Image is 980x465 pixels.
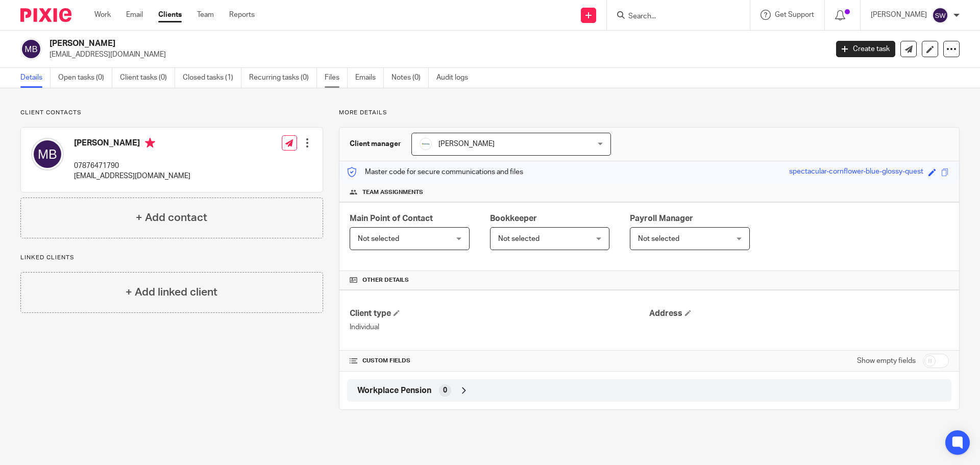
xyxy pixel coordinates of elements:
[20,8,71,22] img: Pixie
[50,50,821,60] p: [EMAIL_ADDRESS][DOMAIN_NAME]
[355,68,384,88] a: Emails
[789,166,923,178] div: spectacular-cornflower-blue-glossy-quest
[857,356,916,366] label: Show empty fields
[136,210,207,226] h4: + Add contact
[74,171,190,181] p: [EMAIL_ADDRESS][DOMAIN_NAME]
[229,10,255,20] a: Reports
[420,138,432,150] img: Infinity%20Logo%20with%20Whitespace%20.png
[638,235,679,242] span: Not selected
[31,138,64,170] img: svg%3E
[74,138,190,151] h4: [PERSON_NAME]
[358,235,399,242] span: Not selected
[325,68,348,88] a: Files
[58,68,112,88] a: Open tasks (0)
[350,322,649,332] p: Individual
[197,10,214,20] a: Team
[50,38,667,49] h2: [PERSON_NAME]
[20,68,51,88] a: Details
[347,167,523,177] p: Master code for secure communications and files
[357,385,431,396] span: Workplace Pension
[20,109,323,117] p: Client contacts
[158,10,182,20] a: Clients
[20,38,42,60] img: svg%3E
[350,308,649,319] h4: Client type
[183,68,241,88] a: Closed tasks (1)
[94,10,111,20] a: Work
[126,10,143,20] a: Email
[126,284,217,300] h4: + Add linked client
[350,214,433,223] span: Main Point of Contact
[932,7,948,23] img: svg%3E
[498,235,540,242] span: Not selected
[438,140,495,148] span: [PERSON_NAME]
[630,214,693,223] span: Payroll Manager
[145,138,155,148] i: Primary
[649,308,949,319] h4: Address
[871,10,927,20] p: [PERSON_NAME]
[362,188,423,197] span: Team assignments
[249,68,317,88] a: Recurring tasks (0)
[627,12,719,21] input: Search
[74,161,190,171] p: 07876471790
[836,41,895,57] a: Create task
[350,357,649,365] h4: CUSTOM FIELDS
[120,68,175,88] a: Client tasks (0)
[490,214,537,223] span: Bookkeeper
[443,385,447,396] span: 0
[775,11,814,18] span: Get Support
[391,68,429,88] a: Notes (0)
[339,109,960,117] p: More details
[20,254,323,262] p: Linked clients
[362,276,409,284] span: Other details
[350,139,401,149] h3: Client manager
[436,68,476,88] a: Audit logs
